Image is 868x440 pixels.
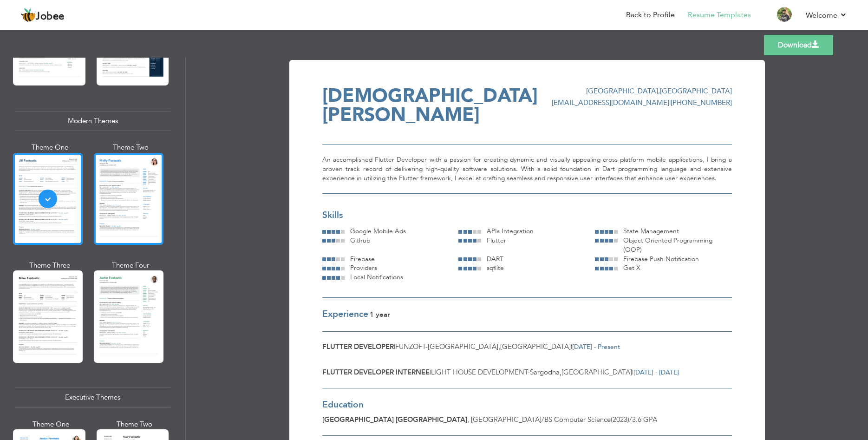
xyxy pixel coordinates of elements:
span: | [430,368,431,377]
span: 3.6 GPA [632,415,657,424]
div: Modern Themes [15,111,170,131]
span: [GEOGRAPHIC_DATA] [428,342,498,351]
span: / [542,415,544,424]
span: , [658,86,660,96]
span: | [669,98,671,107]
span: ( [611,415,613,424]
a: Resume Templates [688,10,751,20]
span: [DATE] - [DATE] [633,368,679,377]
a: Back to Profile [626,10,675,20]
span: Light House Development [431,368,528,377]
span: [DATE] - Present [572,342,620,351]
a: Welcome [806,10,847,21]
img: jobee.io [21,8,36,23]
span: , [560,368,561,377]
span: Get X [623,263,640,272]
span: [PHONE_NUMBER] [671,98,732,107]
div: An accomplished Flutter Developer with a passion for creating dynamic and visually appealing cros... [322,144,732,193]
span: Object Oriented Programming (OOP) [623,236,712,254]
span: Github [350,236,370,245]
div: Theme Three [15,261,85,270]
span: Flutter Developer [322,342,394,351]
span: , [467,415,469,424]
span: Flutter Developer Internee [322,368,430,377]
span: Local Notifications [350,273,403,282]
span: Sargodha [530,368,560,377]
span: ) [627,415,629,424]
a: Download [764,35,833,55]
span: Experience [322,308,368,320]
span: [EMAIL_ADDRESS][DOMAIN_NAME] [552,98,669,107]
span: State Management [623,227,679,236]
span: [GEOGRAPHIC_DATA] [561,368,632,377]
span: sqflite [487,263,504,272]
span: / [629,415,657,424]
div: Theme One [15,143,85,152]
span: | [632,368,633,377]
span: - [528,368,530,377]
span: 1 Year [370,310,390,319]
span: [GEOGRAPHIC_DATA] [471,415,542,424]
span: Education [322,399,364,411]
div: Theme Two [98,420,171,429]
span: Flutter [487,236,506,245]
span: Firebase Push Notification [623,255,699,263]
span: | [368,310,370,319]
span: Jobee [36,12,65,22]
span: | [394,342,395,351]
span: 2023 [613,415,627,424]
span: Firebase [350,255,375,263]
div: Theme Four [96,261,165,270]
a: Jobee [21,8,65,23]
span: Funzoft [395,342,425,351]
div: Theme Two [96,143,165,152]
div: Executive Themes [15,387,170,407]
span: Providers [350,263,377,272]
span: | [571,342,572,351]
div: Skills [322,209,732,222]
span: DART [487,255,503,263]
div: Theme One [15,420,87,429]
img: Profile Img [777,7,792,22]
span: [GEOGRAPHIC_DATA] [GEOGRAPHIC_DATA] [322,415,467,424]
span: Google Mobile Ads [350,227,406,236]
span: - [425,342,428,351]
span: [GEOGRAPHIC_DATA] [500,342,571,351]
span: [DEMOGRAPHIC_DATA][PERSON_NAME] [322,83,538,128]
span: [GEOGRAPHIC_DATA] [GEOGRAPHIC_DATA] [586,86,732,96]
span: BS Computer Science [544,415,611,424]
span: , [498,342,500,351]
span: APIs Integration [487,227,534,236]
